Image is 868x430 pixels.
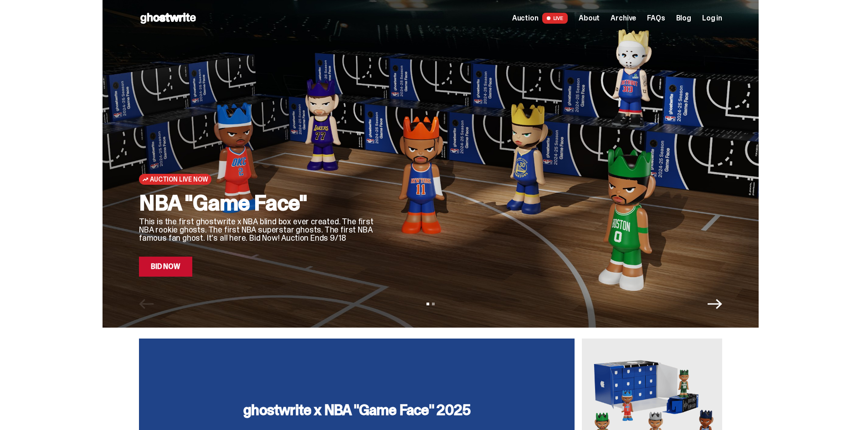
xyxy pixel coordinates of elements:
a: FAQs [647,15,665,22]
a: Auction LIVE [512,13,568,24]
button: View slide 1 [426,303,429,305]
a: Log in [702,15,722,22]
a: Archive [611,15,636,22]
h2: NBA "Game Face" [139,192,376,214]
button: View slide 2 [432,303,435,305]
a: Bid Now [139,257,192,277]
span: Auction [512,15,539,22]
a: Blog [676,15,691,22]
p: This is the first ghostwrite x NBA blind box ever created. The first NBA rookie ghosts. The first... [139,218,376,242]
span: Auction Live Now [150,176,208,183]
h3: ghostwrite x NBA "Game Face" 2025 [243,403,470,417]
a: About [579,15,600,22]
span: LIVE [542,13,568,24]
button: Next [708,297,722,311]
